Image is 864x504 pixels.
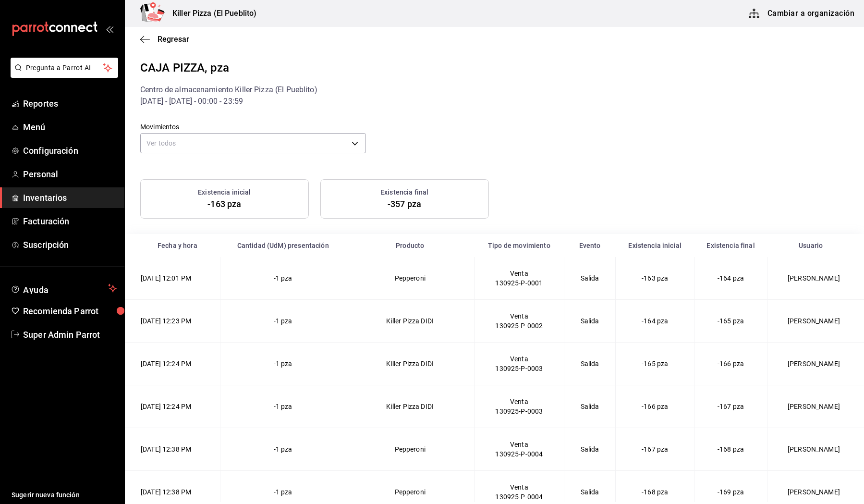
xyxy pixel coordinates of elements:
[486,278,552,288] div: 130925-P-0001
[125,385,220,428] td: [DATE] 12:24 PM
[486,321,552,331] div: 130925-P-0002
[346,257,474,300] td: Pepperoni
[388,199,421,209] span: -357 pza
[642,445,668,453] span: -167 pza
[274,317,292,325] span: -1 pza
[718,274,744,282] span: -164 pza
[480,242,558,249] div: Tipo de movimiento
[158,35,189,44] span: Regresar
[718,488,744,496] span: -169 pza
[767,385,864,428] td: [PERSON_NAME]
[642,360,668,368] span: -165 pza
[767,300,864,343] td: [PERSON_NAME]
[486,482,552,492] div: Venta
[486,440,552,449] div: Venta
[23,328,117,341] span: Super Admin Parrot
[23,121,117,134] span: Menú
[274,488,292,496] span: -1 pza
[274,274,292,282] span: -1 pza
[23,215,117,228] span: Facturación
[346,428,474,471] td: Pepperoni
[700,242,762,249] div: Existencia final
[767,343,864,385] td: [PERSON_NAME]
[718,317,744,325] span: -165 pza
[140,96,849,107] div: [DATE] - [DATE] - 00:00 - 23:59
[486,354,552,364] div: Venta
[564,343,616,385] td: Salida
[274,403,292,410] span: -1 pza
[207,199,241,209] span: -163 pza
[718,445,744,453] span: -168 pza
[564,300,616,343] td: Salida
[23,191,117,204] span: Inventarios
[140,133,366,153] div: Ver todos
[125,343,220,385] td: [DATE] 12:24 PM
[767,257,864,300] td: [PERSON_NAME]
[718,403,744,410] span: -167 pza
[642,403,668,410] span: -166 pza
[165,8,256,19] h3: Killer Pizza (El Pueblito)
[346,300,474,343] td: Killer Pizza DIDI
[140,123,366,130] label: Movimientos
[486,364,552,373] div: 130925-P-0003
[486,406,552,416] div: 130925-P-0003
[718,360,744,368] span: -166 pza
[23,283,104,294] span: Ayuda
[642,488,668,496] span: -168 pza
[26,63,103,73] span: Pregunta a Parrot AI
[380,187,428,197] h3: Existencia final
[642,274,668,282] span: -163 pza
[141,242,215,249] div: Fecha y hora
[346,385,474,428] td: Killer Pizza DIDI
[125,257,220,300] td: [DATE] 12:01 PM
[23,238,117,251] span: Suscripción
[486,397,552,406] div: Venta
[198,187,251,197] h3: Existencia inicial
[125,428,220,471] td: [DATE] 12:38 PM
[564,385,616,428] td: Salida
[773,242,849,249] div: Usuario
[23,168,117,181] span: Personal
[140,84,849,96] div: Centro de almacenamiento Killer Pizza (El Pueblito)
[352,242,468,249] div: Producto
[226,242,340,249] div: Cantidad (UdM) presentación
[642,317,668,325] span: -164 pza
[7,70,118,80] a: Pregunta a Parrot AI
[140,35,189,44] button: Regresar
[564,257,616,300] td: Salida
[11,58,118,78] button: Pregunta a Parrot AI
[767,428,864,471] td: [PERSON_NAME]
[140,59,849,76] div: CAJA PIZZA, pza
[23,144,117,157] span: Configuración
[125,300,220,343] td: [DATE] 12:23 PM
[274,445,292,453] span: -1 pza
[23,305,117,318] span: Recomienda Parrot
[274,360,292,368] span: -1 pza
[486,492,552,502] div: 130925-P-0004
[486,311,552,321] div: Venta
[621,242,689,249] div: Existencia inicial
[12,490,117,500] span: Sugerir nueva función
[106,25,113,33] button: open_drawer_menu
[23,97,117,110] span: Reportes
[486,449,552,459] div: 130925-P-0004
[346,343,474,385] td: Killer Pizza DIDI
[570,242,610,249] div: Evento
[486,269,552,278] div: Venta
[564,428,616,471] td: Salida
